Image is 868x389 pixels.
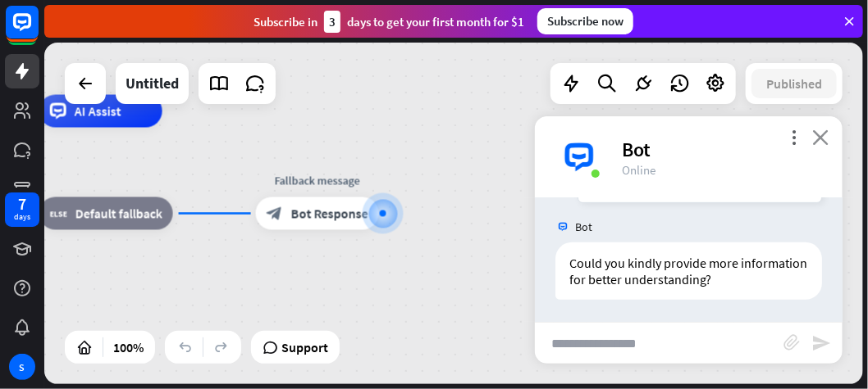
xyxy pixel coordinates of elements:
[537,8,633,34] div: Subscribe now
[622,162,823,178] div: Online
[13,7,62,56] button: Open LiveChat chat widget
[254,11,524,33] div: Subscribe in days to get your first month for $1
[786,129,802,145] i: more_vert
[783,334,800,351] i: block_attachment
[9,354,35,380] div: S
[811,333,831,353] i: send
[126,63,179,104] div: Untitled
[14,211,30,223] div: days
[244,173,391,189] div: Fallback message
[555,242,822,300] div: Could you kindly provide more information for better understanding?
[18,197,26,211] div: 7
[324,11,340,33] div: 3
[812,129,829,145] i: close
[575,219,592,234] span: Bot
[50,206,67,222] i: block_fallback
[108,334,148,360] div: 100%
[75,103,121,120] span: AI Assist
[75,206,162,222] span: Default fallback
[752,69,837,98] button: Published
[291,206,368,222] span: Bot Response
[281,334,328,360] span: Support
[622,137,823,162] div: Bot
[5,192,39,227] a: 7 days
[267,206,283,222] i: block_bot_response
